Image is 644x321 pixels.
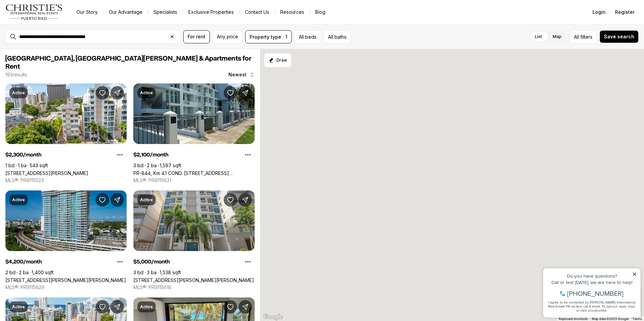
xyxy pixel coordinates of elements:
p: Active [12,197,25,203]
button: Property options [241,255,255,269]
span: Save search [604,34,634,39]
p: Active [140,197,153,203]
a: Our Story [71,7,103,17]
button: Allfilters [570,30,597,43]
a: Specialists [148,7,183,17]
button: Contact Us [239,7,275,17]
button: Property options [113,255,127,269]
button: Save Property: 1420 AVE WILSON #602 [224,193,237,207]
p: Active [140,90,153,96]
span: [GEOGRAPHIC_DATA], [GEOGRAPHIC_DATA][PERSON_NAME] & Apartments for Rent [5,55,251,70]
a: 1420 AVE WILSON #602, SAN JUAN PR, 00907 [133,277,254,283]
p: Active [12,304,25,310]
button: Share Property [238,86,252,100]
button: Save Property: 1351 AVE. WILSON #202 [96,300,109,314]
label: List [529,31,547,43]
button: Save Property: 4633 Avenida Isla Verde CASTILLO DEL MAR [224,300,237,314]
button: Save Property: 1422 WILSONN AVENUE AVE #501 [96,86,109,100]
button: Clear search input [168,30,180,43]
a: Exclusive Properties [183,7,239,17]
button: Share Property [238,193,252,207]
button: Share Property [238,300,252,314]
button: Share Property [110,86,124,100]
button: Share Property [110,193,124,207]
a: 48 LUIS MUÑOZ RIVERA, SAN JUAN PR, 00918 [5,277,126,283]
button: For rent [183,30,210,43]
span: For rent [188,34,205,39]
p: 193 results [5,72,27,77]
a: PR-844, Km 4.1 COND. ALTURAS DE BORINQUEN #2603, SAN JUAN PR, 00926 [133,170,255,176]
img: logo [5,4,63,20]
label: Map [547,31,567,43]
p: Active [140,304,153,310]
span: [PHONE_NUMBER] [28,32,84,38]
button: Login [588,5,610,19]
button: Property options [241,148,255,162]
button: All beds [294,30,321,43]
a: Blog [310,7,331,17]
span: I agree to be contacted by [PERSON_NAME] International Real Estate PR via text, call & email. To ... [8,41,96,54]
button: Save Property: 48 LUIS MUÑOZ RIVERA [96,193,109,207]
button: Save search [600,30,639,43]
span: Register [615,9,635,15]
span: Any price [217,34,238,39]
button: Any price [213,30,243,43]
button: Start drawing [264,53,291,67]
span: Newest [228,72,247,77]
p: Active [12,90,25,96]
span: filters [580,33,592,40]
button: All baths [324,30,351,43]
div: Call or text [DATE], we are here to help! [7,22,97,26]
a: Resources [275,7,310,17]
span: Login [592,9,606,15]
button: Property type · 1 [245,30,292,43]
span: All [574,33,579,40]
button: Register [611,5,639,19]
div: Do you have questions? [7,15,97,20]
a: 1422 WILSONN AVENUE AVE #501, SAN JUAN PR, 00907 [5,170,88,176]
button: Save Property: PR-844, Km 4.1 COND. ALTURAS DE BORINQUEN #2603 [224,86,237,100]
button: Share Property [110,300,124,314]
button: Property options [113,148,127,162]
button: Newest [224,68,259,81]
a: Our Advantage [103,7,148,17]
